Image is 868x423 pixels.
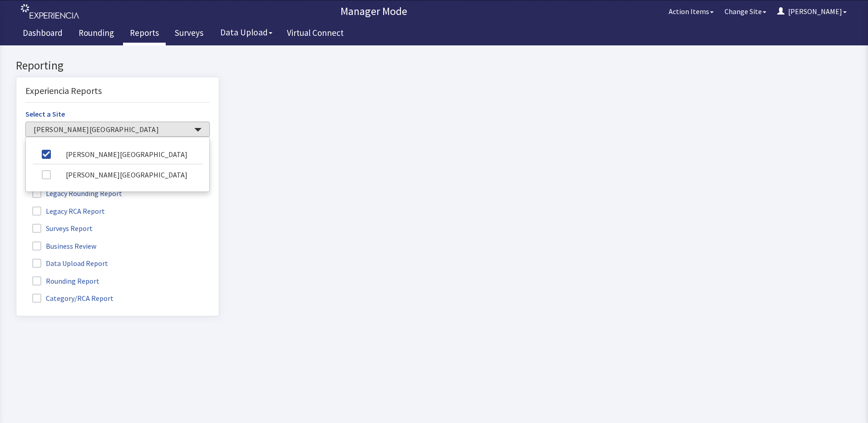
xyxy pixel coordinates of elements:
[25,246,123,258] label: Category/RCA Report
[663,2,719,20] button: Action Items
[772,2,852,20] button: [PERSON_NAME]
[25,211,117,223] label: Data Upload Report
[25,142,131,153] label: Legacy Rounding Report
[25,177,102,188] label: Surveys Report
[25,63,65,74] label: Select a Site
[84,4,663,19] p: Manager Mode
[123,23,166,45] a: Reports
[215,24,278,41] button: Data Upload
[25,76,210,92] button: [PERSON_NAME][GEOGRAPHIC_DATA]
[25,159,114,171] label: Legacy RCA Report
[280,23,350,45] a: Virtual Connect
[25,39,210,57] div: Experiencia Reports
[719,2,772,20] button: Change Site
[16,14,219,27] h2: Reporting
[33,98,202,119] a: [PERSON_NAME][GEOGRAPHIC_DATA]
[16,23,69,45] a: Dashboard
[168,23,210,45] a: Surveys
[33,119,202,139] a: [PERSON_NAME][GEOGRAPHIC_DATA]
[25,194,105,206] label: Business Review
[21,4,79,19] img: experiencia_logo.png
[34,79,192,89] span: [PERSON_NAME][GEOGRAPHIC_DATA]
[72,23,121,45] a: Rounding
[25,229,108,241] label: Rounding Report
